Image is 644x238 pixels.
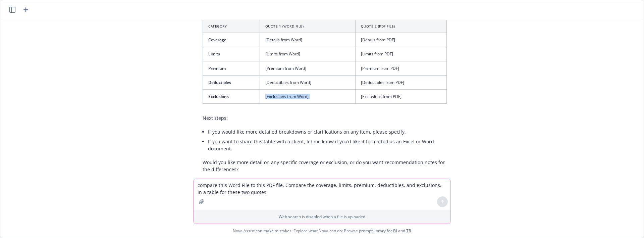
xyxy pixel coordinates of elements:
[393,228,397,234] a: BI
[203,159,447,173] p: Would you like more detail on any specific coverage or exclusion, or do you want recommendation n...
[260,20,355,33] th: Quote 1 (Word File)
[355,75,446,89] td: [Deductibles from PDF]
[208,65,226,71] span: Premium
[203,114,447,122] p: Next steps:
[260,33,355,47] td: [Details from Word]
[260,75,355,89] td: [Deductibles from Word]
[198,214,446,220] p: Web search is disabled when a file is uploaded
[355,89,446,103] td: [Exclusions from PDF]
[355,33,446,47] td: [Details from PDF]
[233,224,411,238] span: Nova Assist can make mistakes. Explore what Nova can do: Browse prompt library for and
[355,61,446,75] td: [Premium from PDF]
[208,137,447,153] li: If you want to share this table with a client, let me know if you’d like it formatted as an Excel...
[260,47,355,61] td: [Limits from Word]
[203,20,260,33] th: Category
[208,127,447,137] li: If you would like more detailed breakdowns or clarifications on any item, please specify.
[208,37,226,43] span: Coverage
[208,94,229,99] span: Exclusions
[208,51,220,57] span: Limits
[260,61,355,75] td: [Premium from Word]
[260,89,355,103] td: [Exclusions from Word]
[355,47,446,61] td: [Limits from PDF]
[208,80,231,85] span: Deductibles
[406,228,411,234] a: TR
[355,20,446,33] th: Quote 2 (PDF File)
